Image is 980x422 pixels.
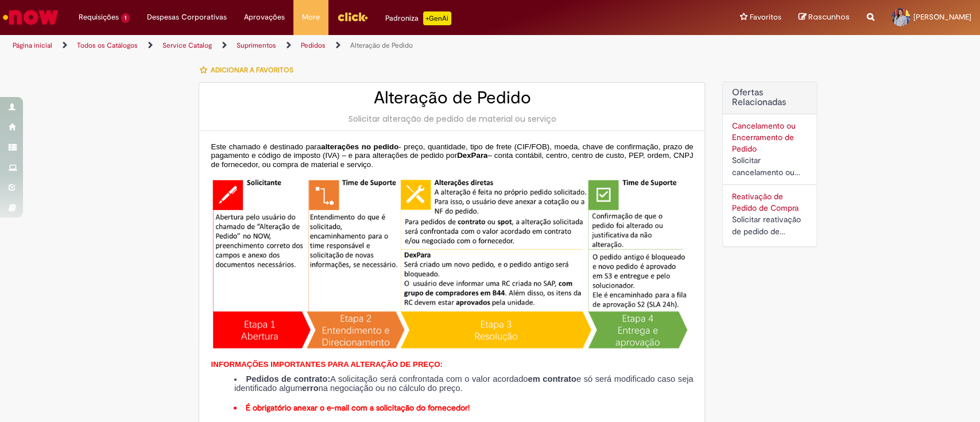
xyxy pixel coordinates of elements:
a: Todos os Catálogos [77,41,138,50]
a: Reativação de Pedido de Compra [731,191,798,213]
span: Aprovações [244,11,285,23]
a: Rascunhos [799,12,850,23]
span: INFORMAÇÕES IMPORTANTES PARA ALTERAÇÃO DE PREÇO: [211,360,442,369]
span: Este chamado é destinado para [211,142,321,151]
span: - preço, quantidade, tipo de frete (CIF/FOB), moeda, chave de confirmação, prazo de pagamento e c... [211,142,693,160]
span: Adicionar a Favoritos [210,65,293,75]
span: Favoritos [750,11,781,23]
li: A solicitação será confrontada com o valor acordado e só será modificado caso seja identificado a... [234,375,694,393]
a: Cancelamento ou Encerramento de Pedido [731,121,795,154]
a: Alteração de Pedido [350,41,413,50]
span: alterações no pedido [321,142,398,151]
span: 1 [121,13,130,23]
ul: Trilhas de página [9,35,645,56]
div: Solicitar cancelamento ou encerramento de Pedido. [731,154,808,179]
img: click_logo_yellow_360x200.png [337,8,368,25]
h2: Alteração de Pedido [211,88,693,107]
a: Página inicial [13,41,52,50]
div: Solicitar alteração de pedido de material ou serviço [211,113,693,125]
strong: em contrato [528,374,576,384]
a: Service Catalog [162,41,212,50]
span: Requisições [79,11,119,23]
strong: Pedidos de contrato: [246,374,330,384]
a: Suprimentos [237,41,276,50]
strong: erro [302,384,319,393]
div: Ofertas Relacionadas [722,82,817,247]
span: Despesas Corporativas [147,11,227,23]
button: Adicionar a Favoritos [199,58,299,82]
img: ServiceNow [1,6,60,29]
h2: Ofertas Relacionadas [731,88,808,108]
span: DexPara [457,151,487,160]
p: +GenAi [423,11,451,25]
strong: É obrigatório anexar o e-mail com a solicitação do fornecedor! [245,402,469,413]
div: Solicitar reativação de pedido de compra cancelado ou bloqueado. [731,214,808,238]
span: More [302,11,320,23]
span: – conta contábil, centro, centro de custo, PEP, ordem, CNPJ de fornecedor, ou compra de material ... [211,151,693,169]
span: Rascunhos [808,11,850,22]
div: Padroniza [385,11,451,25]
span: [PERSON_NAME] [913,12,971,22]
a: Pedidos [301,41,326,50]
